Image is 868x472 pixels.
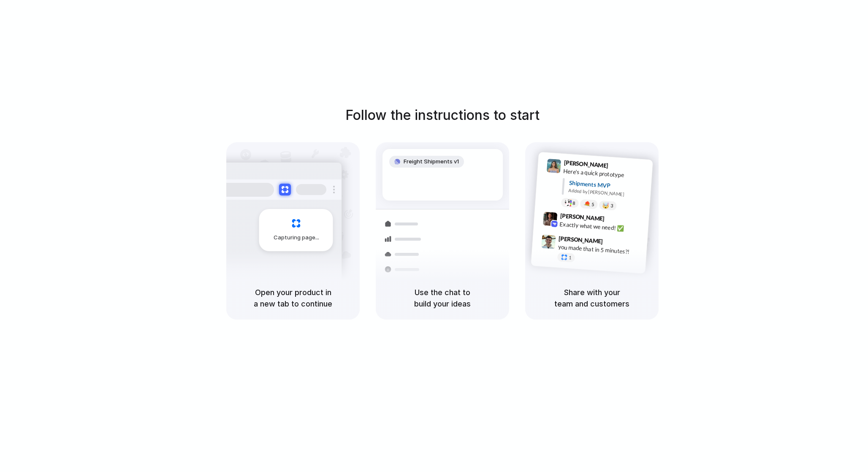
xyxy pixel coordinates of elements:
span: 8 [572,201,575,206]
div: Exactly what we need! ✅ [559,220,644,234]
span: [PERSON_NAME] [564,158,608,170]
span: 3 [610,203,613,208]
span: 1 [569,255,572,260]
h5: Use the chat to build your ideas [386,287,499,309]
span: 9:42 AM [607,215,624,225]
span: [PERSON_NAME] [560,211,605,223]
span: 9:47 AM [605,238,623,248]
span: [PERSON_NAME] [559,234,603,246]
h5: Open your product in a new tab to continue [236,287,350,309]
div: Added by [PERSON_NAME] [568,187,646,199]
span: 5 [591,202,594,207]
div: 🤯 [602,202,610,209]
span: Freight Shipments v1 [404,157,459,166]
h5: Share with your team and customers [535,287,648,309]
div: Here's a quick prototype [563,167,648,181]
span: Capturing page [274,233,320,242]
div: Shipments MVP [569,179,647,193]
span: 9:41 AM [611,162,628,172]
div: you made that in 5 minutes?! [558,242,642,257]
h1: Follow the instructions to start [345,105,540,125]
